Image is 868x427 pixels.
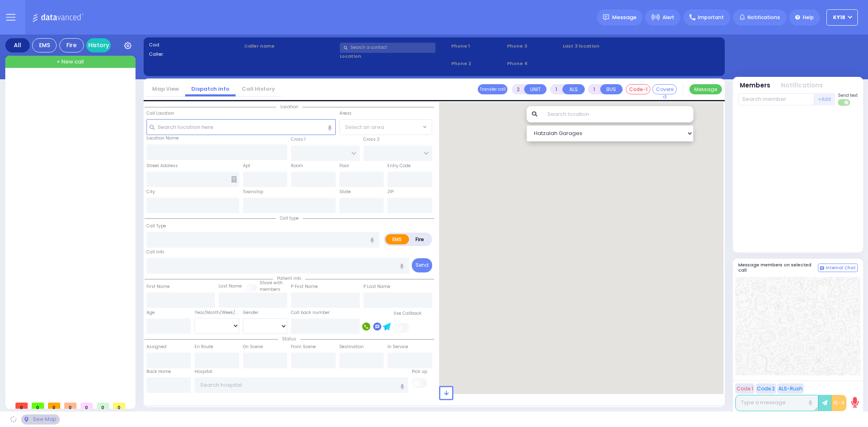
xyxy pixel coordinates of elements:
button: Message [689,84,722,94]
div: All [5,38,30,52]
div: EMS [32,38,57,52]
label: Last 3 location [563,43,641,50]
label: Turn off text [838,98,851,107]
label: Gender [243,309,258,316]
span: Phone 1 [451,43,504,50]
label: State [339,189,351,195]
label: Call Info [146,249,164,255]
button: ALS [562,84,585,94]
span: KY18 [833,14,845,21]
span: Phone 2 [451,60,504,67]
span: Internal Chat [826,265,856,271]
span: Alert [662,14,674,21]
span: Send text [838,92,858,98]
label: Fire [409,234,431,244]
span: Message [612,13,636,22]
span: Important [698,14,724,21]
img: comment-alt.png [820,266,824,270]
div: Fire [59,38,84,52]
a: History [86,38,111,52]
label: Caller: [149,51,242,58]
img: Logo [32,12,86,22]
span: 0 [97,403,109,409]
input: Search a contact [340,43,435,53]
h5: Message members on selected call [738,262,818,273]
button: ALS-Rush [777,383,804,394]
label: Hospital [195,368,212,375]
button: KY18 [826,9,858,26]
label: Last Name [219,283,242,290]
span: Other building occupants [231,176,237,183]
label: P Last Name [363,283,390,290]
a: Dispatch info [185,85,236,93]
button: Code 1 [735,383,754,394]
span: 0 [32,403,44,409]
label: City [146,189,155,195]
button: UNIT [524,84,547,94]
span: 0 [15,403,28,409]
label: Use Callback [394,310,422,317]
button: BUS [600,84,623,94]
span: + New call [57,58,84,66]
span: members [260,286,280,292]
label: Street Address [146,163,178,169]
span: 0 [48,403,60,409]
label: EMS [385,234,409,244]
input: Search location [542,106,693,122]
a: Map View [146,85,185,93]
span: Help [803,14,814,21]
button: Notifications [781,81,823,90]
span: Patient info [273,275,305,281]
label: Destination [339,344,364,350]
label: Location Name [146,135,179,142]
label: Areas [339,110,352,117]
span: Call type [276,215,303,221]
span: 0 [64,403,77,409]
label: Pick up [412,368,427,375]
label: Cross 2 [363,136,380,143]
button: Internal Chat [818,264,858,272]
input: Search hospital [195,377,408,393]
span: Location [276,104,302,110]
label: Call back number [291,309,330,316]
label: Apt [243,163,250,169]
label: Cad: [149,41,242,48]
div: See map [21,414,59,425]
small: Share with [260,280,283,286]
input: Search member [738,93,814,105]
label: Assigned [146,344,166,350]
label: Entry Code [387,163,411,169]
button: Covered [652,84,677,94]
button: Code 2 [756,383,776,394]
label: Location [340,53,448,60]
div: Year/Month/Week/Day [195,309,239,316]
label: Cross 1 [291,136,306,143]
button: Code-1 [626,84,650,94]
label: Room [291,163,303,169]
label: ZIP [387,189,394,195]
span: Status [278,336,300,342]
label: Caller name [244,43,337,50]
label: Township [243,189,263,195]
span: Phone 4 [507,60,560,67]
label: P First Name [291,283,318,290]
label: From Scene [291,344,316,350]
label: Call Type [146,223,166,229]
span: Phone 3 [507,43,560,50]
button: Members [740,81,770,90]
a: Call History [236,85,281,93]
label: Age [146,309,155,316]
button: Send [412,258,432,272]
label: Back Home [146,368,171,375]
label: First Name [146,283,170,290]
label: On Scene [243,344,263,350]
input: Search location here [146,119,336,135]
label: Call Location [146,110,174,117]
span: Select an area [345,123,384,131]
label: En Route [195,344,213,350]
button: Transfer call [478,84,507,94]
label: Floor [339,163,349,169]
span: 0 [81,403,93,409]
span: 0 [113,403,125,409]
img: message.svg [603,14,609,20]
